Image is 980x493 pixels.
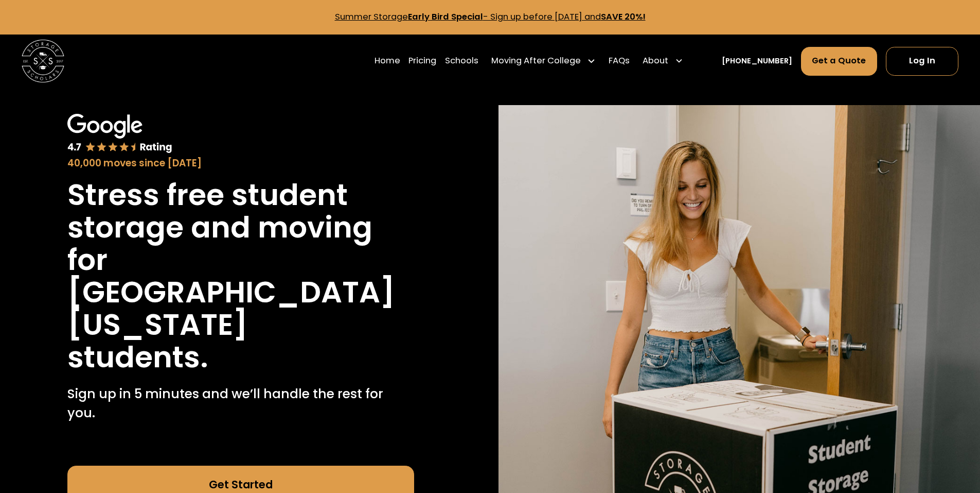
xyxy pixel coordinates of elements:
h1: [GEOGRAPHIC_DATA][US_STATE] [67,276,414,341]
a: Get a Quote [801,47,878,76]
div: 40,000 moves since [DATE] [67,156,414,171]
strong: SAVE 20%! [601,11,646,23]
a: Schools [445,46,478,76]
a: [PHONE_NUMBER] [722,56,792,67]
h1: Stress free student storage and moving for [67,179,414,276]
div: Moving After College [487,46,600,76]
div: About [638,46,688,76]
h1: students. [67,341,208,373]
a: Pricing [408,46,436,76]
img: Storage Scholars main logo [22,40,64,82]
a: Log In [886,47,958,76]
a: Summer StorageEarly Bird Special- Sign up before [DATE] andSAVE 20%! [335,11,646,23]
img: Google 4.7 star rating [67,114,172,154]
a: Home [375,46,400,76]
div: About [643,55,668,67]
p: Sign up in 5 minutes and we’ll handle the rest for you. [67,384,414,423]
div: Moving After College [491,55,581,67]
a: FAQs [609,46,630,76]
strong: Early Bird Special [408,11,483,23]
